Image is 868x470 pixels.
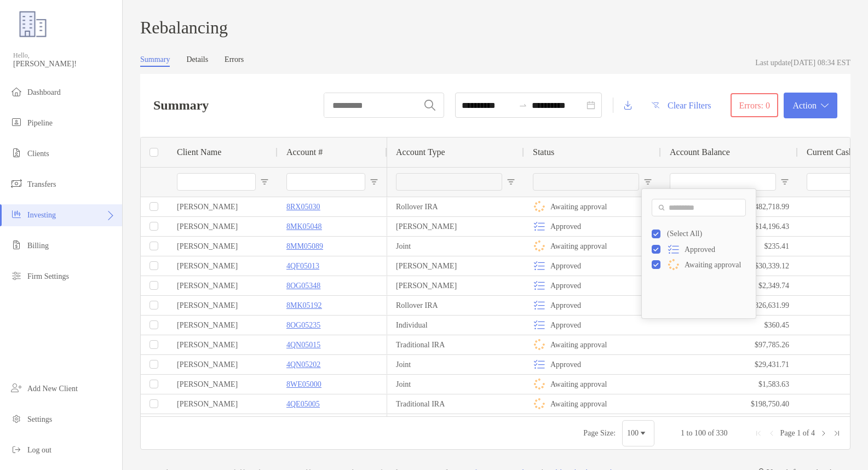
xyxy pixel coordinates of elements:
[533,200,546,213] img: icon status
[755,59,850,67] div: Last update [DATE] 08:34 EST
[533,220,546,233] img: icon status
[667,243,680,256] img: icon status
[27,88,61,96] span: Dashboard
[667,258,680,271] img: icon status
[286,239,323,253] p: 8MM05089
[661,375,798,394] div: $1,583.63
[168,237,278,256] div: [PERSON_NAME]
[694,429,706,437] span: 100
[550,299,581,312] p: Approved
[642,226,756,272] div: Filter List
[286,220,322,233] a: 8MK05048
[627,429,639,438] div: 100
[27,415,52,423] span: Settings
[387,197,524,216] div: Rollover IRA
[550,239,607,253] p: Awaiting approval
[387,335,524,354] div: Traditional IRA
[168,375,278,394] div: [PERSON_NAME]
[387,316,524,335] div: Individual
[716,429,728,437] span: 330
[685,258,741,272] p: Awaiting approval
[10,412,23,425] img: settings icon
[27,180,56,188] span: Transfers
[396,147,445,157] span: Account Type
[286,200,320,214] a: 8RX05030
[168,217,278,236] div: [PERSON_NAME]
[260,177,269,186] button: Open Filter Menu
[286,147,323,157] span: Account #
[286,279,320,293] p: 8OG05348
[533,338,546,351] img: icon status
[10,381,23,394] img: add_new_client icon
[550,397,607,411] p: Awaiting approval
[387,414,524,433] div: Traditional IRA
[767,429,776,438] div: Previous Page
[168,316,278,335] div: [PERSON_NAME]
[533,259,546,272] img: icon status
[387,256,524,276] div: [PERSON_NAME]
[168,296,278,315] div: [PERSON_NAME]
[533,239,546,253] img: icon status
[10,238,23,251] img: billing icon
[550,318,581,332] p: Approved
[533,147,554,157] span: Status
[286,338,320,352] a: 4QN05015
[670,147,730,157] span: Account Balance
[27,272,69,280] span: Firm Settings
[286,397,320,411] a: 4QE05005
[661,335,798,354] div: $97,785.26
[687,429,693,437] span: to
[550,338,607,352] p: Awaiting approval
[286,299,322,312] a: 8MK05192
[168,335,278,354] div: [PERSON_NAME]
[652,102,659,108] img: button icon
[153,98,209,113] h2: Summary
[225,55,244,67] a: Errors
[821,103,829,108] img: arrow
[832,429,841,438] div: Last Page
[387,355,524,374] div: Joint
[10,177,23,190] img: transfers icon
[550,200,607,214] p: Awaiting approval
[519,101,527,110] span: swap-right
[168,197,278,216] div: [PERSON_NAME]
[519,101,527,110] span: to
[168,414,278,433] div: [PERSON_NAME]
[780,177,789,186] button: Open Filter Menu
[807,147,853,157] span: Current Cash
[797,429,801,437] span: 1
[168,276,278,295] div: [PERSON_NAME]
[661,316,798,335] div: $360.45
[10,116,23,129] img: pipeline icon
[387,276,524,295] div: [PERSON_NAME]
[13,4,53,44] img: Zoe Logo
[286,358,320,371] a: 4QN05202
[387,237,524,256] div: Joint
[667,230,749,238] div: (Select All)
[10,146,23,159] img: clients icon
[643,177,652,186] button: Open Filter Menu
[533,279,546,292] img: icon status
[286,259,319,273] a: 4QF05013
[643,93,720,117] button: Clear Filters
[286,377,321,391] a: 8WE05000
[387,394,524,414] div: Traditional IRA
[811,429,815,437] span: 4
[550,259,581,273] p: Approved
[670,173,776,191] input: Account Balance Filter Input
[168,394,278,414] div: [PERSON_NAME]
[533,397,546,410] img: icon status
[661,394,798,414] div: $198,750.40
[10,85,23,98] img: dashboard icon
[803,429,809,437] span: of
[168,256,278,276] div: [PERSON_NAME]
[370,177,378,186] button: Open Filter Menu
[681,429,685,437] span: 1
[177,173,256,191] input: Client Name Filter Input
[533,358,546,371] img: icon status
